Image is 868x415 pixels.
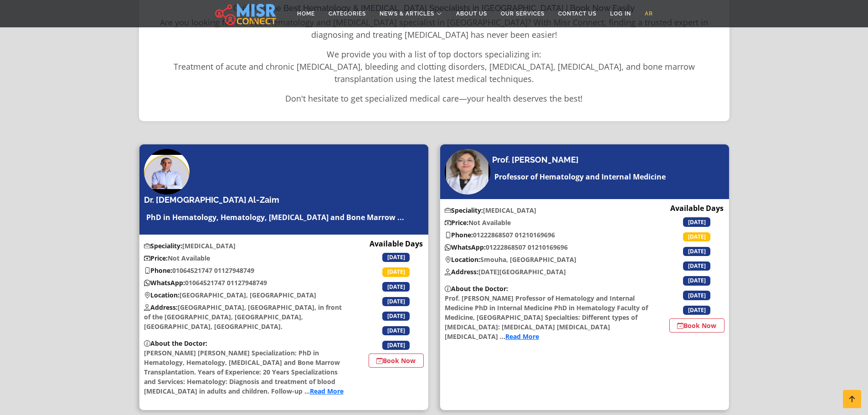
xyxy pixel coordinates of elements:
p: Not Available [139,253,354,263]
a: Our Services [494,5,551,22]
b: Address: [445,267,478,276]
p: [DATE][GEOGRAPHIC_DATA] [440,267,654,277]
span: [DATE] [382,341,410,350]
p: 01064521747 01127948749 [139,278,354,287]
h4: Prof. [PERSON_NAME] [492,155,579,165]
b: About the Doctor: [445,284,508,293]
span: News & Articles [380,10,434,18]
a: AR [638,5,660,22]
span: [DATE] [382,312,410,321]
img: Dr. Islam Al-Zaim [144,149,190,195]
a: About Us [449,5,494,22]
a: Book Now [669,318,724,333]
b: Location: [445,255,480,264]
span: [DATE] [683,276,710,285]
span: [DATE] [382,253,410,262]
p: 01222868507 01210169696 [440,242,654,252]
a: Read More [310,387,344,395]
span: [DATE] [683,291,710,300]
span: [DATE] [683,232,710,241]
p: [MEDICAL_DATA] [139,241,354,251]
span: [DATE] [683,217,710,226]
p: Don't hesitate to get specialized medical care—your health deserves the best! [148,92,720,105]
a: Read More [505,332,539,341]
b: Phone: [144,266,172,275]
p: [PERSON_NAME] [PERSON_NAME] Specialization: PhD in Hematology, Hematology, [MEDICAL_DATA] and Bon... [139,338,354,396]
h4: Dr. [DEMOGRAPHIC_DATA] Al-Zaim [144,195,279,205]
p: Prof. [PERSON_NAME] Professor of Hematology and Internal Medicine PhD in Internal Medicine PhD in... [440,284,654,341]
p: Smouha, [GEOGRAPHIC_DATA] [440,255,654,264]
b: Address: [144,303,178,312]
b: Speciality: [144,241,182,250]
p: [GEOGRAPHIC_DATA], [GEOGRAPHIC_DATA], in front of the [GEOGRAPHIC_DATA], [GEOGRAPHIC_DATA], [GEOG... [139,302,354,331]
p: [GEOGRAPHIC_DATA], [GEOGRAPHIC_DATA] [139,290,354,300]
a: Book Now [369,354,424,368]
a: News & Articles [373,5,449,22]
span: [DATE] [683,261,710,271]
img: Prof. Dr. Manal Abdel Sattar [445,149,490,195]
span: [DATE] [683,306,710,315]
b: Phone: [445,231,473,239]
span: [DATE] [382,267,410,277]
p: 01064521747 01127948749 [139,266,354,275]
p: We provide you with a list of top doctors specializing in: Treatment of acute and chronic [MEDICA... [148,48,720,85]
p: 01222868507 01210169696 [440,230,654,240]
span: [DATE] [382,282,410,291]
span: [DATE] [683,247,710,256]
b: Price: [144,254,168,262]
p: Not Available [440,218,654,227]
b: About the Doctor: [144,339,207,348]
span: [DATE] [382,297,410,306]
p: [MEDICAL_DATA] [440,205,654,215]
a: Dr. [DEMOGRAPHIC_DATA] Al-Zaim [144,195,282,205]
a: Prof. [PERSON_NAME] [492,155,581,165]
p: Are you looking for the best hematology and [MEDICAL_DATA] specialist in [GEOGRAPHIC_DATA]? With ... [148,16,720,41]
a: Contact Us [551,5,603,22]
b: Speciality: [445,206,483,215]
img: main.misr_connect [215,2,276,25]
span: [DATE] [382,326,410,335]
b: WhatsApp: [144,278,185,287]
div: Available Days [369,238,424,368]
div: Available Days [669,203,724,333]
a: Professor of Hematology and Internal Medicine [492,171,668,182]
b: Price: [445,218,468,227]
a: PhD in Hematology, Hematology, [MEDICAL_DATA] and Bone Marrow ... [144,212,406,223]
a: Categories [322,5,373,22]
b: Location: [144,291,180,299]
b: WhatsApp: [445,243,486,251]
a: Home [290,5,322,22]
a: Log in [603,5,638,22]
